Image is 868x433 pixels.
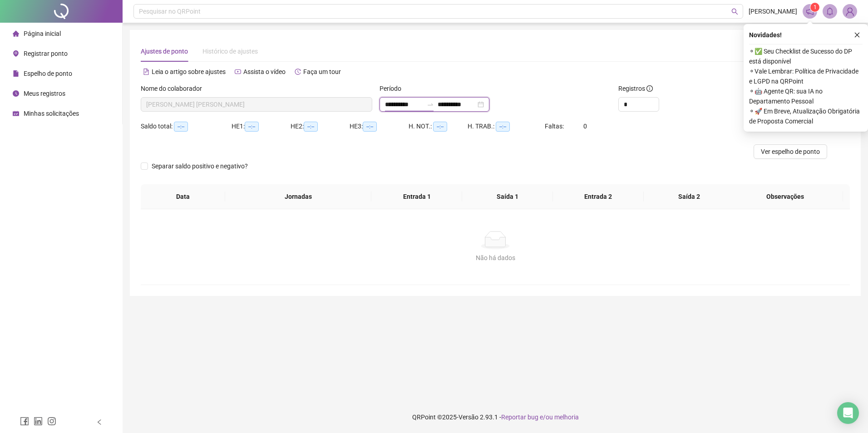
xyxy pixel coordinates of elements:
span: Assista o vídeo [243,68,286,75]
span: GIOVANNA REIS BRAGA [146,98,367,111]
span: search [731,8,738,15]
span: --:-- [363,122,377,132]
span: Faça um tour [303,68,341,75]
span: Página inicial [24,30,61,37]
span: left [96,419,103,425]
div: HE 1: [232,121,291,132]
div: Open Intercom Messenger [837,402,859,424]
span: ⚬ ✅ Seu Checklist de Sucesso do DP está disponível [749,46,863,66]
span: bell [826,7,834,15]
span: Ver espelho de ponto [761,147,820,157]
span: Novidades ! [749,30,782,40]
span: --:-- [174,122,188,132]
span: schedule [13,110,19,117]
span: home [13,30,19,37]
span: instagram [47,417,56,426]
span: Espelho de ponto [24,70,72,77]
span: file [13,70,19,77]
span: Versão [459,413,478,421]
footer: QRPoint © 2025 - 2.93.1 - [123,401,868,433]
span: close [854,32,860,38]
th: Entrada 1 [371,184,462,209]
label: Período [380,84,407,93]
span: Separar saldo positivo e negativo? [148,161,252,171]
span: notification [806,7,814,15]
sup: 1 [810,3,819,12]
span: ⚬ 🚀 Em Breve, Atualização Obrigatória de Proposta Comercial [749,106,863,126]
span: facebook [20,417,29,426]
button: Ver espelho de ponto [754,144,827,159]
span: ⚬ 🤖 Agente QR: sua IA no Departamento Pessoal [749,86,863,106]
th: Jornadas [225,184,371,209]
div: Não há dados [152,253,839,263]
label: Nome do colaborador [141,84,208,93]
span: [PERSON_NAME] [749,6,797,16]
span: linkedin [34,417,43,426]
span: Registros [618,84,653,93]
span: file-text [143,69,149,75]
span: --:-- [245,122,259,132]
span: clock-circle [13,90,19,97]
span: Histórico de ajustes [202,48,258,55]
span: youtube [235,69,241,75]
span: environment [13,50,19,57]
span: info-circle [646,85,653,92]
span: --:-- [304,122,318,132]
span: Ajustes de ponto [141,48,188,55]
th: Data [141,184,225,209]
div: HE 3: [350,121,409,132]
span: history [295,69,301,75]
span: Reportar bug e/ou melhoria [501,413,579,421]
span: Minhas solicitações [24,110,79,117]
span: swap-right [427,101,434,108]
div: HE 2: [291,121,350,132]
th: Observações [728,184,843,209]
span: 1 [814,4,817,10]
span: Meus registros [24,90,65,97]
span: Registrar ponto [24,50,68,57]
span: to [427,101,434,108]
span: Observações [735,192,836,202]
span: ⚬ Vale Lembrar: Política de Privacidade e LGPD na QRPoint [749,66,863,86]
img: 67516 [843,5,857,18]
div: Saldo total: [141,121,232,132]
span: Leia o artigo sobre ajustes [152,68,226,75]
